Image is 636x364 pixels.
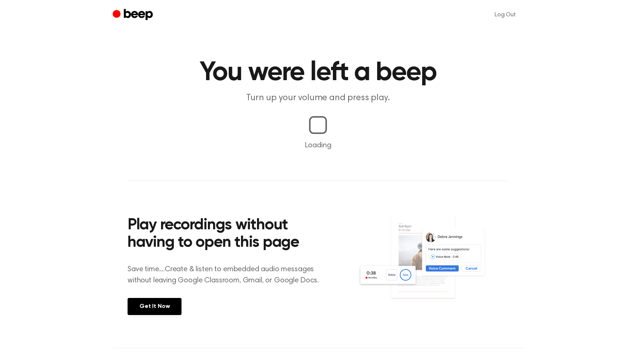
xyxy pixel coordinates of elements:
[128,298,182,315] a: Get It Now
[487,6,523,24] a: Log Out
[175,92,461,104] p: Turn up your volume and press play.
[128,217,328,252] h2: Play recordings without having to open this page
[9,140,627,151] p: Loading
[128,264,328,286] p: Save time....Create & listen to embedded audio messages without leaving Google Classroom, Gmail, ...
[113,8,155,22] a: Beep
[358,214,508,314] img: Voice Comments on Docs and Recording Widget
[128,59,508,86] h1: You were left a beep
